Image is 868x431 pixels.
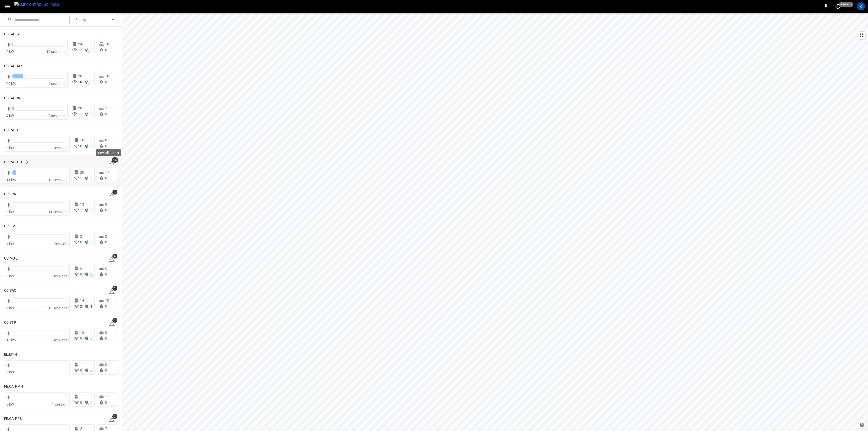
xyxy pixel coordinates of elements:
span: 3 [112,190,117,195]
span: 7 [105,106,107,110]
span: 10 [105,74,109,78]
span: 10 [105,42,109,46]
span: 0 kW [6,274,14,278]
span: 14 [80,298,84,303]
span: 11 [78,112,82,116]
span: 1 [80,363,82,367]
h6: FE.CA.PMN [4,384,23,390]
span: 10 [80,331,84,335]
span: 20 [78,106,82,110]
span: 10 [78,80,82,84]
span: 1 [80,208,82,212]
span: 0 [105,331,107,335]
h6: CC.SAC [4,288,17,293]
span: 0 [105,304,107,308]
span: 0 kW [6,370,14,374]
span: 12 [78,48,82,52]
span: 0 [90,208,92,212]
span: 0 [105,48,107,52]
span: 0 [90,272,92,276]
span: 10 sessions [46,50,65,54]
span: 0 [105,144,107,148]
h6: CC.CA.OAK [4,63,23,69]
h6: CC.CA.SJO [4,160,22,165]
span: 0 kW [6,210,14,214]
span: 0 [80,400,82,405]
span: 0 [90,240,92,244]
h6: EL.MTH [4,352,17,357]
span: 8 [105,138,107,142]
span: 2 [105,234,107,238]
span: 4 [112,254,117,259]
span: 20 kW [6,82,16,86]
button: set refresh interval [834,2,842,10]
span: 0 [105,368,107,372]
span: 6 [80,266,82,270]
span: 1 [112,286,117,291]
span: 1 session [52,402,67,406]
span: 8 [105,202,107,206]
span: 0 [90,80,92,84]
span: 20 [78,74,82,78]
span: 4 kW [6,114,14,118]
span: 0 [90,400,92,405]
span: 7 [105,427,107,431]
span: 0 [105,208,107,212]
span: 0 [90,48,92,52]
span: 0 [80,368,82,372]
img: ampcontrol.io logo [14,2,60,8]
span: 2 [80,427,82,431]
span: 0 [90,176,92,180]
span: 6 sessions [48,82,65,86]
span: 14 [112,157,118,163]
span: 0 [90,336,92,340]
span: 0 [80,336,82,340]
span: 0 [105,176,107,180]
span: 10 [105,298,109,303]
h6: CC.CA.RIC [4,95,21,101]
span: 0 [105,400,107,405]
span: 4 kW [6,306,14,310]
h6: CC.STK [4,320,17,325]
span: 6 sessions [50,274,67,278]
span: 0 [80,144,82,148]
span: 2 [80,234,82,238]
span: 10 kW [6,338,16,342]
h6: CC.CA.FAI [4,31,21,37]
span: 13 [80,202,84,206]
span: 0 [90,368,92,372]
span: 11 sessions [48,210,67,214]
span: 1 session [52,242,67,246]
span: 7 kW [6,242,14,246]
h6: FE.CA.PRS [4,416,22,422]
span: 3 [112,318,117,323]
span: 0 [80,240,82,244]
p: See All Alerts [98,150,119,155]
span: 0 [105,363,107,367]
span: 0 [105,272,107,276]
div: profile-icon [857,2,865,10]
span: 0 kW [6,146,14,150]
span: 10 [80,138,84,142]
h6: CC.CA.SFF [4,127,22,133]
span: 2 kW [6,50,14,54]
span: 2 m ago [839,2,853,7]
span: 2 [80,304,82,308]
span: 17 [105,170,109,174]
span: 0 [90,144,92,148]
span: 0 [80,272,82,276]
h6: CC.MOD [4,256,18,261]
span: 8 sessions [48,114,65,118]
span: 19 sessions [48,178,67,182]
span: 11 kW [6,178,16,182]
span: 11 [105,395,109,399]
h6: CC.FRN [4,192,17,197]
span: 3 [112,414,117,419]
span: 1 [90,304,92,308]
span: 0 [105,240,107,244]
span: 9 sessions [50,146,67,150]
span: 24 [78,42,82,46]
span: 0 kW [6,402,14,406]
span: 1 [80,395,82,399]
span: 1 [80,176,82,180]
